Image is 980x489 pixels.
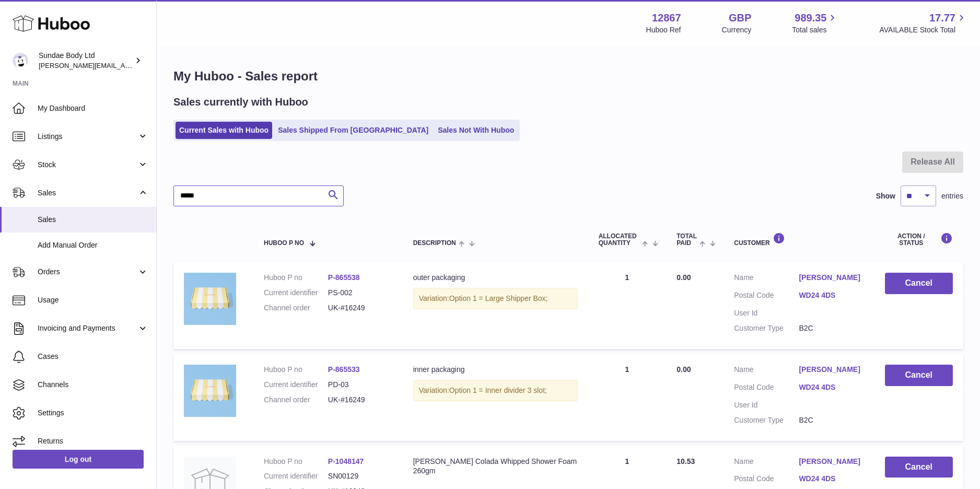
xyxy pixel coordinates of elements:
a: WD24 4DS [799,382,864,392]
div: Variation: [413,288,578,309]
div: Customer [734,232,864,247]
div: [PERSON_NAME] Colada Whipped Shower Foam 260gm [413,457,578,476]
span: Invoicing and Payments [38,323,137,333]
dt: Postal Code [734,382,799,395]
a: Log out [13,450,144,469]
dt: Name [734,365,799,377]
a: [PERSON_NAME] [799,457,864,467]
dt: Current identifier [264,288,328,298]
dt: Current identifier [264,471,328,481]
strong: 12867 [652,11,681,25]
span: 17.77 [929,11,955,25]
span: Listings [38,132,137,142]
a: [PERSON_NAME] [799,273,864,283]
span: ALLOCATED Quantity [599,233,639,247]
span: Option 1 = Large Shipper Box; [449,294,548,302]
span: AVAILABLE Stock Total [879,25,967,35]
span: 0.00 [676,365,691,374]
dt: Name [734,273,799,285]
td: 1 [588,354,667,441]
h2: Sales currently with Huboo [173,95,308,109]
h1: My Huboo - Sales report [173,68,963,85]
span: Orders [38,267,137,277]
dt: Channel order [264,303,328,313]
a: P-865538 [328,273,360,282]
span: Returns [38,436,148,446]
span: entries [941,191,963,201]
div: Currency [722,25,752,35]
span: Settings [38,408,148,418]
dt: User Id [734,400,799,410]
div: Action / Status [885,232,953,247]
dd: UK-#16249 [328,395,392,405]
a: Sales Shipped From [GEOGRAPHIC_DATA] [274,122,432,139]
dt: Postal Code [734,290,799,303]
span: Sales [38,215,148,225]
span: Sales [38,188,137,198]
dt: Customer Type [734,415,799,425]
dd: B2C [799,415,864,425]
div: Huboo Ref [646,25,681,35]
span: Stock [38,160,137,170]
dt: Current identifier [264,380,328,390]
a: WD24 4DS [799,290,864,300]
span: 0.00 [676,273,691,282]
a: WD24 4DS [799,474,864,484]
div: Sundae Body Ltd [39,51,133,71]
dt: Huboo P no [264,457,328,467]
dt: Customer Type [734,323,799,333]
span: Option 1 = Inner divider 3 slot; [449,386,547,394]
dt: Channel order [264,395,328,405]
a: P-1048147 [328,457,364,465]
dd: B2C [799,323,864,333]
div: Variation: [413,380,578,401]
span: [PERSON_NAME][EMAIL_ADDRESS][DOMAIN_NAME] [39,61,209,69]
dt: Huboo P no [264,273,328,283]
strong: GBP [729,11,751,25]
a: P-865533 [328,365,360,374]
span: Cases [38,352,148,362]
span: 989.35 [795,11,826,25]
span: Channels [38,380,148,390]
label: Show [876,191,895,201]
span: Total paid [676,233,697,247]
a: Sales Not With Huboo [434,122,518,139]
img: dianne@sundaebody.com [13,53,28,68]
span: Huboo P no [264,240,304,247]
a: Current Sales with Huboo [176,122,272,139]
img: SundaeShipper_16a6fc00-6edf-4928-86da-7e3aaa1396b4.jpg [184,273,236,325]
span: 10.53 [676,457,695,465]
dt: Huboo P no [264,365,328,375]
td: 1 [588,262,667,349]
div: outer packaging [413,273,578,283]
dd: SN00129 [328,471,392,481]
button: Cancel [885,365,953,386]
button: Cancel [885,273,953,294]
span: My Dashboard [38,103,148,113]
a: 989.35 Total sales [792,11,838,35]
dd: PS-002 [328,288,392,298]
dd: PD-03 [328,380,392,390]
img: SundaeShipper.jpg [184,365,236,417]
dt: Name [734,457,799,469]
span: Total sales [792,25,838,35]
dt: User Id [734,308,799,318]
a: 17.77 AVAILABLE Stock Total [879,11,967,35]
span: Add Manual Order [38,240,148,250]
span: Usage [38,295,148,305]
dt: Postal Code [734,474,799,486]
a: [PERSON_NAME] [799,365,864,375]
span: Description [413,240,456,247]
button: Cancel [885,457,953,478]
dd: UK-#16249 [328,303,392,313]
div: inner packaging [413,365,578,375]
